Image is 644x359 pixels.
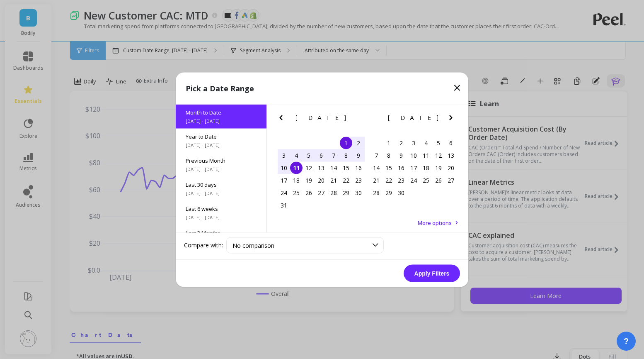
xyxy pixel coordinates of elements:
div: Choose Sunday, August 3rd, 2025 [278,149,290,161]
div: Choose Sunday, September 28th, 2025 [370,186,383,199]
div: Choose Friday, September 26th, 2025 [432,174,445,186]
div: Choose Saturday, September 13th, 2025 [445,149,457,161]
div: month 2025-09 [370,137,457,199]
span: Previous Month [186,156,257,164]
div: Choose Thursday, September 18th, 2025 [420,161,432,174]
div: Choose Tuesday, August 5th, 2025 [303,149,315,161]
div: Choose Sunday, August 24th, 2025 [278,186,290,199]
div: Choose Wednesday, September 24th, 2025 [407,174,420,186]
div: Choose Sunday, August 31st, 2025 [278,199,290,211]
div: Choose Monday, August 25th, 2025 [290,186,303,199]
span: No comparison [232,241,274,249]
div: Choose Sunday, September 21st, 2025 [370,174,383,186]
div: Choose Monday, September 22nd, 2025 [383,174,395,186]
span: [DATE] - [DATE] [186,117,257,124]
div: Choose Thursday, August 28th, 2025 [327,186,340,199]
span: [DATE] - [DATE] [186,166,257,172]
div: Choose Saturday, August 9th, 2025 [352,149,365,161]
span: Last 3 Months [186,229,257,236]
div: Choose Sunday, August 17th, 2025 [278,174,290,186]
div: Choose Friday, August 1st, 2025 [340,137,352,149]
div: Choose Friday, September 19th, 2025 [432,161,445,174]
div: Choose Wednesday, August 27th, 2025 [315,186,327,199]
span: More options [418,219,452,226]
div: Choose Monday, August 4th, 2025 [290,149,303,161]
div: Choose Monday, September 1st, 2025 [383,137,395,149]
div: Choose Friday, September 12th, 2025 [432,149,445,161]
span: [DATE] - [DATE] [186,142,257,148]
span: Last 30 days [186,181,257,188]
span: ? [624,335,629,347]
button: Previous Month [276,112,289,126]
div: Choose Wednesday, August 13th, 2025 [315,161,327,174]
span: [DATE] - [DATE] [186,190,257,196]
div: Choose Friday, August 15th, 2025 [340,161,352,174]
div: Choose Saturday, August 30th, 2025 [352,186,365,199]
div: Choose Saturday, September 27th, 2025 [445,174,457,186]
button: Next Month [446,112,459,126]
div: Choose Saturday, September 6th, 2025 [445,137,457,149]
div: Choose Tuesday, September 9th, 2025 [395,149,407,161]
div: Choose Friday, August 29th, 2025 [340,186,352,199]
div: Choose Friday, September 5th, 2025 [432,137,445,149]
div: Choose Tuesday, September 23rd, 2025 [395,174,407,186]
button: Next Month [353,112,367,126]
div: Choose Thursday, September 25th, 2025 [420,174,432,186]
div: Choose Friday, August 8th, 2025 [340,149,352,161]
div: Choose Tuesday, September 2nd, 2025 [395,137,407,149]
div: Choose Wednesday, September 10th, 2025 [407,149,420,161]
div: Choose Monday, September 8th, 2025 [383,149,395,161]
span: Month to Date [186,108,257,116]
div: Choose Wednesday, September 17th, 2025 [407,161,420,174]
div: month 2025-08 [278,137,365,211]
label: Compare with: [184,241,223,249]
div: Choose Wednesday, August 20th, 2025 [315,174,327,186]
div: Choose Thursday, September 11th, 2025 [420,149,432,161]
span: Last 6 weeks [186,205,257,212]
div: Choose Tuesday, September 16th, 2025 [395,161,407,174]
span: [DATE] [388,114,440,121]
div: Choose Sunday, August 10th, 2025 [278,161,290,174]
div: Choose Saturday, August 16th, 2025 [352,161,365,174]
span: [DATE] - [DATE] [186,214,257,220]
div: Choose Monday, September 15th, 2025 [383,161,395,174]
div: Choose Tuesday, September 30th, 2025 [395,186,407,199]
div: Choose Tuesday, August 26th, 2025 [303,186,315,199]
div: Choose Monday, August 11th, 2025 [290,161,303,174]
div: Choose Thursday, August 7th, 2025 [327,149,340,161]
div: Choose Thursday, September 4th, 2025 [420,137,432,149]
div: Choose Saturday, August 2nd, 2025 [352,137,365,149]
span: [DATE] [295,114,347,121]
p: Pick a Date Range [186,82,254,94]
div: Choose Sunday, September 14th, 2025 [370,161,383,174]
div: Choose Thursday, August 21st, 2025 [327,174,340,186]
button: Apply Filters [404,264,460,282]
div: Choose Monday, August 18th, 2025 [290,174,303,186]
div: Choose Saturday, September 20th, 2025 [445,161,457,174]
div: Choose Wednesday, August 6th, 2025 [315,149,327,161]
span: Year to Date [186,132,257,140]
div: Choose Tuesday, August 19th, 2025 [303,174,315,186]
div: Choose Friday, August 22nd, 2025 [340,174,352,186]
button: Previous Month [368,112,382,126]
button: ? [617,332,636,351]
div: Choose Saturday, August 23rd, 2025 [352,174,365,186]
div: Choose Wednesday, September 3rd, 2025 [407,137,420,149]
div: Choose Monday, September 29th, 2025 [383,186,395,199]
div: Choose Thursday, August 14th, 2025 [327,161,340,174]
div: Choose Tuesday, August 12th, 2025 [303,161,315,174]
div: Choose Sunday, September 7th, 2025 [370,149,383,161]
